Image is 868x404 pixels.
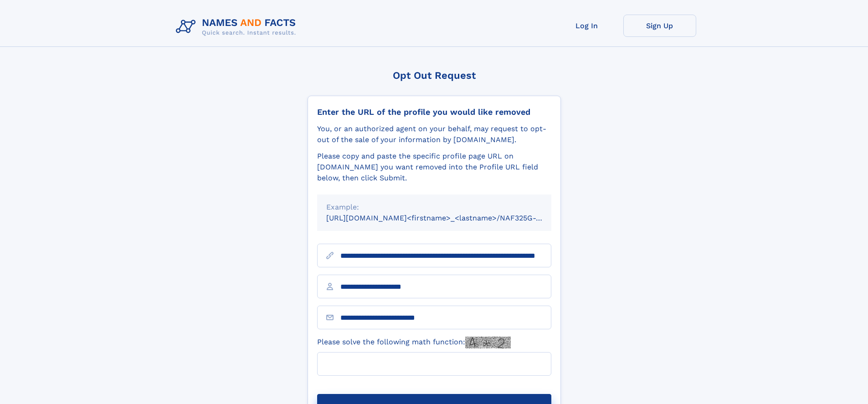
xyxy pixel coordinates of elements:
div: Enter the URL of the profile you would like removed [317,107,551,117]
img: Logo Names and Facts [172,15,303,39]
div: Example: [326,202,542,213]
div: You, or an authorized agent on your behalf, may request to opt-out of the sale of your informatio... [317,123,551,145]
a: Sign Up [623,15,696,37]
a: Log In [550,15,623,37]
div: Please copy and paste the specific profile page URL on [DOMAIN_NAME] you want removed into the Pr... [317,151,551,184]
div: Opt Out Request [308,70,561,81]
label: Please solve the following math function: [317,337,511,348]
small: [URL][DOMAIN_NAME]<firstname>_<lastname>/NAF325G-xxxxxxxx [326,214,569,222]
